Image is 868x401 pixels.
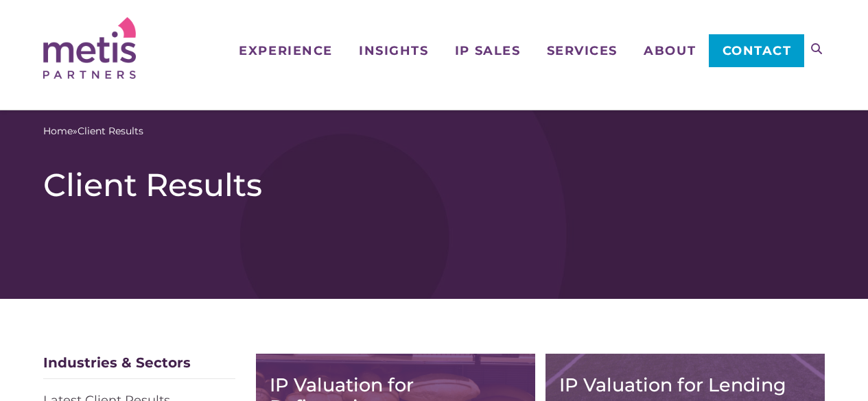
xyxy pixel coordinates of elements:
span: Client Results [78,124,143,138]
h1: Client Results [43,166,825,204]
img: Metis Partners [43,17,136,79]
span: IP Sales [455,45,520,57]
span: Experience [239,45,332,57]
span: » [43,124,143,138]
a: Home [43,124,73,138]
span: Insights [359,45,428,57]
a: Contact [709,34,804,67]
h3: IP Valuation for Lending [559,374,811,396]
span: About [644,45,696,57]
div: Industries & Sectors [43,354,235,379]
span: Services [547,45,618,57]
span: Contact [723,45,792,57]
